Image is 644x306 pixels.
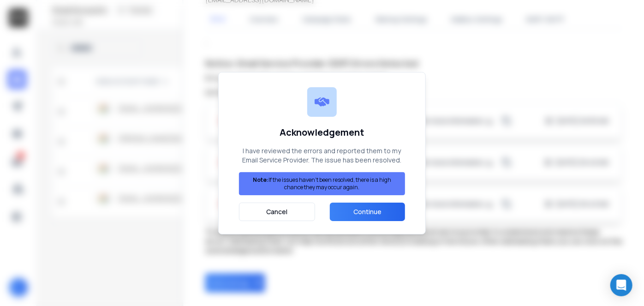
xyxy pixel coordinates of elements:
div: Open Intercom Messenger [610,274,632,296]
button: Cancel [239,203,315,221]
p: I have reviewed the errors and reported them to my Email Service Provider. The issue has been res... [239,146,405,165]
p: If the issues haven't been resolved, there is a high chance they may occur again. [243,176,401,191]
h1: Acknowledgement [239,126,405,139]
div: ; [205,36,622,292]
strong: Note: [253,176,268,184]
button: Continue [330,203,405,221]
